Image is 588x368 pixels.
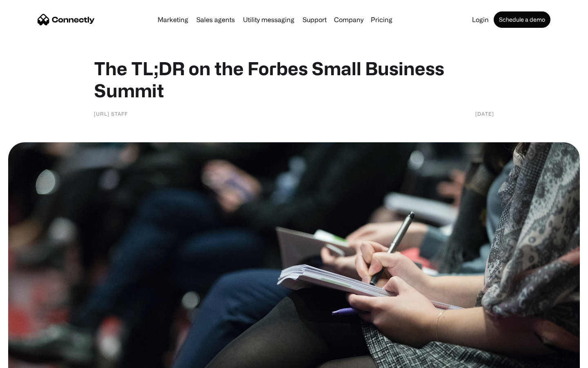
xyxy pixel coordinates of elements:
[154,16,192,23] a: Marketing
[475,110,494,118] div: [DATE]
[367,16,396,23] a: Pricing
[94,110,128,118] div: [URL] Staff
[494,11,550,28] a: Schedule a demo
[469,16,492,23] a: Login
[299,16,330,23] a: Support
[193,16,238,23] a: Sales agents
[334,14,363,25] div: Company
[94,57,494,101] h1: The TL;DR on the Forbes Small Business Summit
[240,16,298,23] a: Utility messaging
